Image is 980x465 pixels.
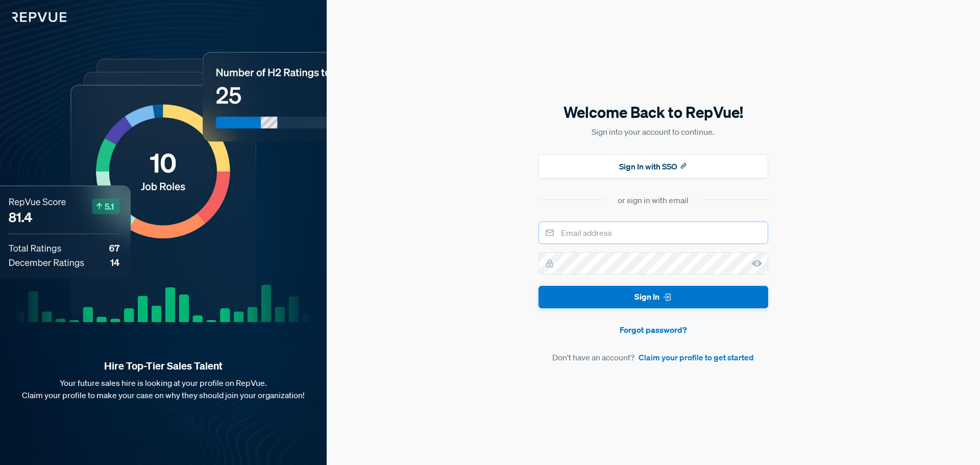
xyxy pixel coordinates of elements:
[639,351,754,363] a: Claim your profile to get started
[538,324,768,336] a: Forgot password?
[538,102,768,123] h5: Welcome Back to RepVue!
[16,359,310,373] strong: Hire Top-Tier Sales Talent
[538,286,768,309] button: Sign In
[16,377,310,401] p: Your future sales hire is looking at your profile on RepVue. Claim your profile to make your case...
[538,222,768,244] input: Email address
[538,351,768,363] article: Don't have an account?
[538,154,768,179] button: Sign In with SSO
[618,194,689,206] div: or sign in with email
[538,126,768,138] p: Sign into your account to continue.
